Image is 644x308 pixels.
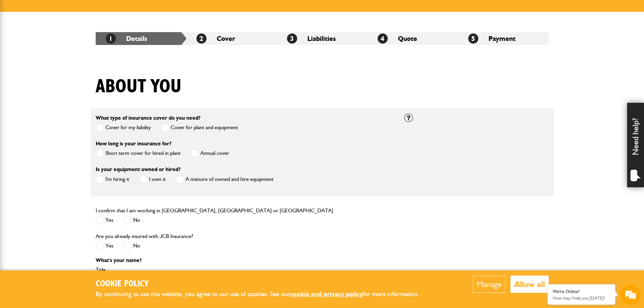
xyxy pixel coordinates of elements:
li: Details [96,32,186,45]
label: I confirm that I am working in [GEOGRAPHIC_DATA], [GEOGRAPHIC_DATA] or [GEOGRAPHIC_DATA] [96,208,333,213]
label: Cover for my liability [96,123,151,132]
li: Cover [186,32,277,45]
label: Yes [96,242,113,250]
li: Quote [367,32,458,45]
span: 2 [196,33,207,44]
p: How may I help you today? [553,295,610,301]
label: Are you already insured with JCB Insurance? [96,234,193,239]
span: 1 [106,33,116,44]
label: Short term cover for hired in plant [96,149,181,158]
p: By continuing to use this website, you agree to our use of cookies. See our for more information. [96,289,430,300]
label: No [123,242,140,250]
div: We're Online! [553,289,610,294]
span: 3 [287,33,297,44]
span: 4 [378,33,388,44]
li: Liabilities [277,32,367,45]
span: 5 [468,33,478,44]
label: No [123,216,140,224]
label: A mixture of owned and hire equipment [176,175,273,184]
label: What type of insurance cover do you need? [96,115,200,121]
label: Annual cover [191,149,229,158]
label: I'm hiring it [96,175,129,184]
p: What's your name? [96,258,394,263]
label: Is your equipment owned or hired? [96,167,181,172]
div: Need help? [627,103,644,187]
label: Cover for plant and equipment [161,123,238,132]
h1: About you [96,75,182,98]
li: Payment [458,32,549,45]
label: I own it [139,175,166,184]
button: Allow all [510,276,549,293]
label: How long is your insurance for? [96,141,171,146]
a: cookie and privacy policy [290,290,363,298]
label: Yes [96,216,113,224]
label: Title [96,267,394,273]
h2: Cookie Policy [96,279,430,289]
button: Manage [473,276,505,293]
